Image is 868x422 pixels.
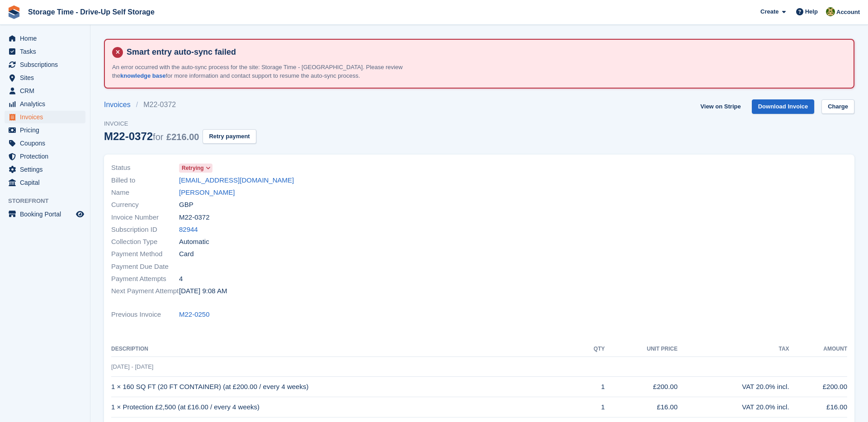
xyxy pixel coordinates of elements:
[179,212,210,223] span: M22-0372
[20,84,74,97] span: CRM
[111,286,179,296] span: Next Payment Attempt
[111,397,578,417] td: 1 × Protection £2,500 (at £16.00 / every 4 weeks)
[821,99,854,114] a: Charge
[111,225,179,235] span: Subscription ID
[578,397,604,417] td: 1
[112,63,429,80] p: An error occurred with the auto-sync process for the site: Storage Time - [GEOGRAPHIC_DATA]. Plea...
[179,237,209,247] span: Automatic
[111,274,179,284] span: Payment Attempts
[697,99,744,114] a: View on Stripe
[605,397,678,417] td: £16.00
[20,71,74,84] span: Sites
[836,8,860,17] span: Account
[678,382,789,392] div: VAT 20.0% incl.
[111,188,179,198] span: Name
[104,99,256,110] nav: breadcrumbs
[20,45,74,58] span: Tasks
[179,175,294,186] a: [EMAIL_ADDRESS][DOMAIN_NAME]
[8,197,90,206] span: Storefront
[789,342,847,356] th: Amount
[605,377,678,397] td: £200.00
[5,208,85,220] a: menu
[20,150,74,163] span: Protection
[179,249,194,259] span: Card
[20,124,74,136] span: Pricing
[179,274,183,284] span: 4
[104,130,199,142] div: M22-0372
[5,176,85,189] a: menu
[5,45,85,58] a: menu
[7,5,21,19] img: stora-icon-8386f47178a22dfd0bd8f6a31ec36ba5ce8667c1dd55bd0f319d3a0aa187defe.svg
[578,342,604,356] th: QTY
[805,7,818,16] span: Help
[179,163,212,173] a: Retrying
[20,137,74,150] span: Coupons
[789,377,847,397] td: £200.00
[752,99,815,114] a: Download Invoice
[20,163,74,176] span: Settings
[111,237,179,247] span: Collection Type
[75,209,85,220] a: Preview store
[20,111,74,123] span: Invoices
[5,84,85,97] a: menu
[111,377,578,397] td: 1 × 160 SQ FT (20 FT CONTAINER) (at £200.00 / every 4 weeks)
[111,342,578,356] th: Description
[789,397,847,417] td: £16.00
[166,132,199,142] span: £216.00
[179,309,210,320] a: M22-0250
[605,342,678,356] th: Unit Price
[104,99,136,110] a: Invoices
[20,176,74,189] span: Capital
[123,47,846,57] h4: Smart entry auto-sync failed
[20,98,74,110] span: Analytics
[179,286,227,296] time: 2025-08-16 08:08:12 UTC
[120,72,165,79] a: knowledge base
[20,58,74,71] span: Subscriptions
[111,309,179,320] span: Previous Invoice
[5,32,85,45] a: menu
[5,150,85,163] a: menu
[578,377,604,397] td: 1
[24,5,158,19] a: Storage Time - Drive-Up Self Storage
[5,137,85,150] a: menu
[111,212,179,223] span: Invoice Number
[20,208,74,220] span: Booking Portal
[203,129,256,144] button: Retry payment
[760,7,778,16] span: Create
[179,188,235,198] a: [PERSON_NAME]
[111,262,179,272] span: Payment Due Date
[179,225,198,235] a: 82944
[5,163,85,176] a: menu
[179,200,193,210] span: GBP
[111,363,153,370] span: [DATE] - [DATE]
[5,71,85,84] a: menu
[826,7,835,16] img: Zain Sarwar
[5,98,85,110] a: menu
[20,32,74,45] span: Home
[5,111,85,123] a: menu
[111,200,179,210] span: Currency
[678,342,789,356] th: Tax
[111,249,179,259] span: Payment Method
[153,132,163,142] span: for
[5,124,85,136] a: menu
[182,164,204,172] span: Retrying
[5,58,85,71] a: menu
[678,402,789,413] div: VAT 20.0% incl.
[104,119,256,128] span: Invoice
[111,163,179,173] span: Status
[111,175,179,186] span: Billed to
